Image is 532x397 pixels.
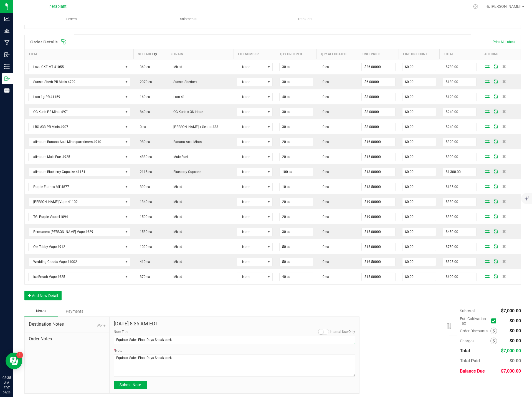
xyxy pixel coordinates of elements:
span: Submit Note [120,383,141,387]
span: None [237,168,265,176]
p: 09/26 [2,390,11,395]
label: Note [114,348,122,353]
span: 0 ea [320,245,329,249]
span: 840 ea [137,110,150,114]
span: None [237,78,265,86]
span: Delete Order Detail [500,185,508,188]
input: 0 [362,213,395,221]
span: NO DATA FOUND [28,78,130,86]
input: 0 [280,78,313,86]
span: Mixed [171,260,182,264]
input: 0 [402,213,436,221]
input: 0 [280,183,313,191]
span: None [237,153,265,161]
input: 0 [402,183,436,191]
span: 0 ea [320,170,329,174]
span: 0 ea [320,155,329,159]
span: 0 ea [320,230,329,234]
span: Order Notes [29,336,105,342]
iframe: Resource center unread badge [16,352,23,358]
input: 0 [280,168,313,176]
span: Delete Order Detail [500,140,508,143]
h4: [DATE] 8:35 AM EDT [114,321,355,326]
span: Lato 1g PR 41159 [29,93,123,101]
th: Qty Ordered [276,49,316,59]
span: None [237,183,265,191]
th: Actions [480,49,521,59]
span: Mixed [171,215,182,219]
span: Save Order Detail [492,80,500,83]
input: 0 [280,123,313,131]
span: 0 ea [320,80,329,84]
input: 0 [280,258,313,266]
input: 0 [443,273,476,281]
input: 0 [402,273,436,281]
input: 0 [280,273,313,281]
span: OG Kush PR Minis 4971 [29,108,123,116]
input: 0 [443,183,476,191]
span: None [237,198,265,206]
input: 0 [443,168,476,176]
label: Note Title [114,329,128,334]
div: Manage settings [472,4,479,9]
span: 410 ea [137,260,150,264]
input: 0 [402,63,436,71]
span: Save Order Detail [492,230,500,233]
input: 0 [280,138,313,146]
button: Submit Note [114,381,147,389]
span: Transfers [290,17,320,22]
input: 0 [443,93,476,101]
a: Transfers [247,13,364,25]
span: NO DATA FOUND [28,243,130,251]
inline-svg: Analytics [4,16,10,22]
inline-svg: Inventory [4,64,10,69]
span: Save Order Detail [492,170,500,173]
input: 0 [443,123,476,131]
span: Save Order Detail [492,185,500,188]
inline-svg: Reports [4,88,10,93]
span: LBG #33 PR Minis 4907 [29,123,123,131]
input: 0 [443,243,476,251]
span: NO DATA FOUND [28,228,130,236]
input: 0 [402,123,436,131]
span: 2070 ea [137,80,152,84]
inline-svg: Manufacturing [4,40,10,46]
span: - $0.00 [507,358,521,363]
span: Save Order Detail [492,140,500,143]
span: Save Order Detail [492,125,500,128]
span: Delete Order Detail [500,275,508,278]
input: 0 [443,213,476,221]
span: $0.00 [510,338,521,343]
span: Delete Order Detail [500,200,508,203]
th: Sellable [134,49,167,59]
span: Ice Breath Vape 4625 [29,273,123,281]
th: Item [25,49,134,59]
span: Mixed [171,200,182,204]
span: 0 ea [320,275,329,279]
input: 0 [362,93,395,101]
input: 0 [402,243,436,251]
span: Delete Order Detail [500,110,508,113]
input: 0 [362,63,395,71]
span: Save Order Detail [492,275,500,278]
div: Payments [58,306,91,316]
span: NO DATA FOUND [28,138,130,146]
span: Balance Due [460,368,485,374]
input: 0 [402,198,436,206]
span: Delete Order Detail [500,260,508,263]
span: None [237,108,265,116]
span: NO DATA FOUND [28,213,130,221]
span: 0 ea [320,185,329,189]
th: Qty Allocated [316,49,358,59]
span: Save Order Detail [492,200,500,203]
input: 0 [443,228,476,236]
span: NO DATA FOUND [28,258,130,266]
span: 390 ea [137,185,150,189]
span: 0 ea [320,110,329,114]
span: Delete Order Detail [500,245,508,248]
span: all:hours Blueberry Cupcake 41151 [29,168,123,176]
span: $0.00 [510,318,521,323]
span: $0.00 [510,328,521,333]
span: Wedding Clouds Vape 41002 [29,258,123,266]
span: NO DATA FOUND [28,93,130,101]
